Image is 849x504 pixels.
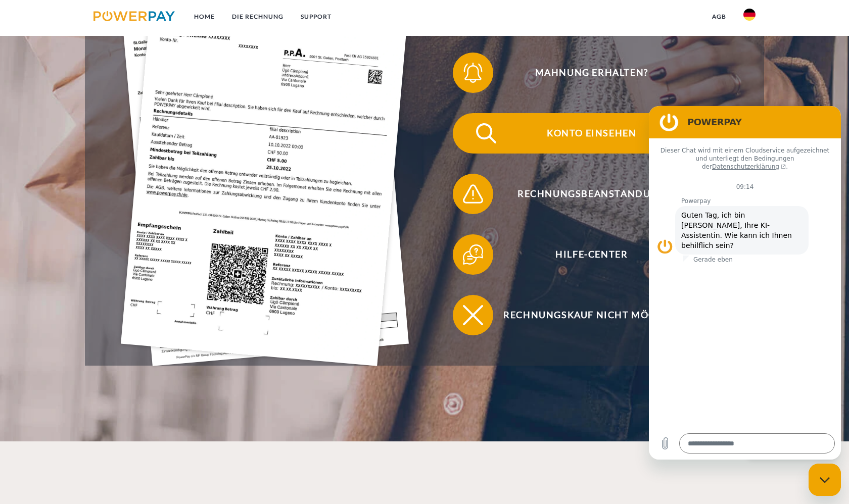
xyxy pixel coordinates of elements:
[185,8,223,26] a: Home
[93,11,175,21] img: logo-powerpay.svg
[468,234,716,275] span: Hilfe-Center
[453,53,716,93] button: Mahnung erhalten?
[468,53,716,93] span: Mahnung erhalten?
[809,464,841,496] iframe: Schaltfläche zum Öffnen des Messaging-Fensters; Konversation läuft
[703,8,735,26] a: agb
[460,60,486,85] img: qb_bell.svg
[223,8,292,26] a: DIE RECHNUNG
[649,106,841,460] iframe: Messaging-Fenster
[453,234,716,275] button: Hilfe-Center
[468,174,716,214] span: Rechnungsbeanstandung
[453,174,716,214] button: Rechnungsbeanstandung
[743,9,756,21] img: de
[460,242,486,267] img: qb_help.svg
[453,113,716,154] button: Konto einsehen
[460,303,486,328] img: qb_close.svg
[474,121,499,146] img: qb_search.svg
[468,295,716,335] span: Rechnungskauf nicht möglich
[292,8,340,26] a: SUPPORT
[460,181,486,207] img: qb_warning.svg
[468,113,716,154] span: Konto einsehen
[453,295,716,335] button: Rechnungskauf nicht möglich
